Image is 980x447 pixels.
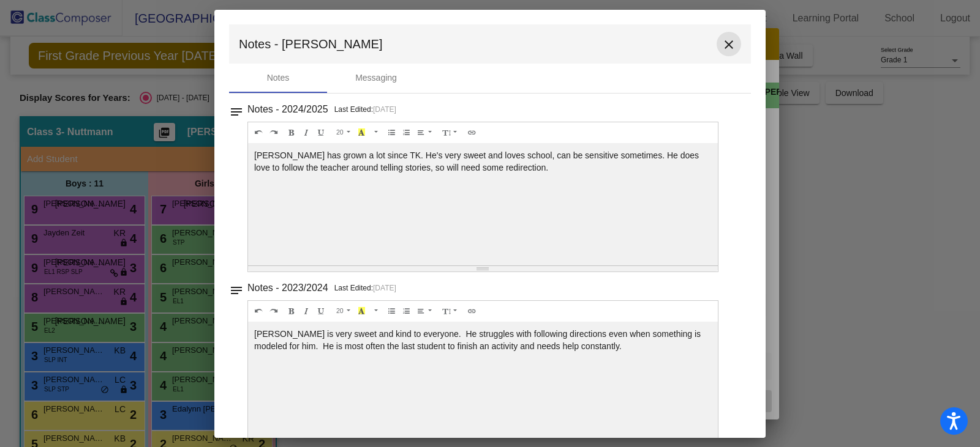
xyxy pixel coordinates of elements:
[413,125,436,140] button: Paragraph
[284,125,300,140] button: Bold (CTRL+B)
[373,105,396,114] span: [DATE]
[334,282,396,294] p: Last Edited:
[413,304,436,319] button: Paragraph
[229,101,244,116] mat-icon: notes
[299,125,314,140] button: Italic (CTRL+I)
[247,279,328,297] h3: Notes - 2023/2024
[332,304,355,319] button: Font Size
[334,103,396,116] p: Last Edited:
[336,307,344,314] span: 20
[251,304,266,319] button: Undo (CTRL+Z)
[464,304,480,319] button: Link (CTRL+K)
[266,304,281,319] button: Redo (CTRL+Y)
[369,125,381,140] button: More Color
[354,304,369,319] button: Recent Color
[373,284,396,292] span: [DATE]
[248,266,718,272] div: Resize
[464,125,480,140] button: Link (CTRL+K)
[266,125,281,140] button: Redo (CTRL+Y)
[251,125,266,140] button: Undo (CTRL+Z)
[336,128,344,136] span: 20
[267,72,290,84] div: Notes
[722,37,736,52] mat-icon: close
[314,125,329,140] button: Underline (CTRL+U)
[439,304,462,319] button: Line Height
[229,279,244,294] mat-icon: notes
[248,143,718,265] div: [PERSON_NAME] has grown a lot since TK. He's very sweet and loves school, can be sensitive someti...
[247,101,328,118] h3: Notes - 2024/2025
[248,322,718,444] div: [PERSON_NAME] is very sweet and kind to everyone. He struggles with following directions even whe...
[384,125,399,140] button: Unordered list (CTRL+SHIFT+NUM7)
[314,304,329,319] button: Underline (CTRL+U)
[399,304,414,319] button: Ordered list (CTRL+SHIFT+NUM8)
[439,125,462,140] button: Line Height
[355,72,397,84] div: Messaging
[284,304,300,319] button: Bold (CTRL+B)
[299,304,314,319] button: Italic (CTRL+I)
[239,34,383,54] span: Notes - [PERSON_NAME]
[399,125,414,140] button: Ordered list (CTRL+SHIFT+NUM8)
[332,125,355,140] button: Font Size
[369,304,381,319] button: More Color
[384,304,399,319] button: Unordered list (CTRL+SHIFT+NUM7)
[354,125,369,140] button: Recent Color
